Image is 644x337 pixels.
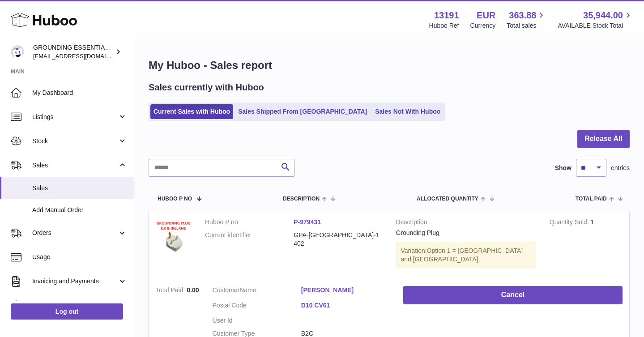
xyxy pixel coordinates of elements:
span: Total sales [507,21,546,30]
strong: 13191 [434,9,459,21]
span: Usage [32,253,127,261]
a: 35,944.00 AVAILABLE Stock Total [558,9,633,30]
a: Current Sales with Huboo [150,104,233,119]
a: Sales Not With Huboo [372,104,444,119]
a: Sales Shipped From [GEOGRAPHIC_DATA] [235,104,370,119]
strong: EUR [477,9,495,21]
img: espenwkopperud@gmail.com [11,45,24,59]
h1: My Huboo - Sales report [149,58,630,73]
dt: Huboo P no [205,218,294,226]
a: Log out [11,303,123,320]
span: AVAILABLE Stock Total [558,21,633,30]
strong: Quantity Sold [550,218,591,228]
dt: Postal Code [213,301,301,312]
a: P-979431 [294,218,321,226]
strong: Total Paid [156,286,187,296]
a: D10 CV61 [301,301,390,310]
strong: Description [396,218,536,229]
div: Currency [470,21,496,30]
span: Orders [32,229,118,237]
span: Huboo P no [158,196,192,202]
span: Customer [213,286,240,294]
span: 0.00 [187,286,199,294]
dt: Current identifier [205,231,294,248]
td: 1 [543,211,629,280]
span: Add Manual Order [32,206,127,214]
span: Description [283,196,320,202]
button: Cancel [403,286,623,304]
span: Listings [32,113,118,121]
span: Invoicing and Payments [32,277,118,286]
span: [EMAIL_ADDRESS][DOMAIN_NAME] [33,52,132,60]
span: Total paid [576,196,607,202]
span: 35,944.00 [583,9,623,21]
span: 363.88 [509,9,536,21]
span: Stock [32,137,118,145]
dt: Name [213,286,301,297]
a: [PERSON_NAME] [301,286,390,294]
span: Option 1 = [GEOGRAPHIC_DATA] and [GEOGRAPHIC_DATA]; [401,247,523,263]
div: Variation: [396,242,536,269]
dd: GPA-[GEOGRAPHIC_DATA]-1402 [294,231,382,248]
button: Release All [577,130,630,148]
span: entries [611,164,630,172]
div: Huboo Ref [429,21,459,30]
label: Show [555,164,571,172]
img: 131911721217170.jpg [156,218,192,254]
div: Grounding Plug [396,229,536,237]
h2: Sales currently with Huboo [149,81,264,94]
span: My Dashboard [32,89,127,97]
span: Sales [32,184,127,192]
dt: User Id [213,316,301,325]
span: Sales [32,161,118,170]
a: 363.88 Total sales [507,9,546,30]
div: GROUNDING ESSENTIALS INTERNATIONAL SLU [33,43,114,60]
span: ALLOCATED Quantity [417,196,478,202]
